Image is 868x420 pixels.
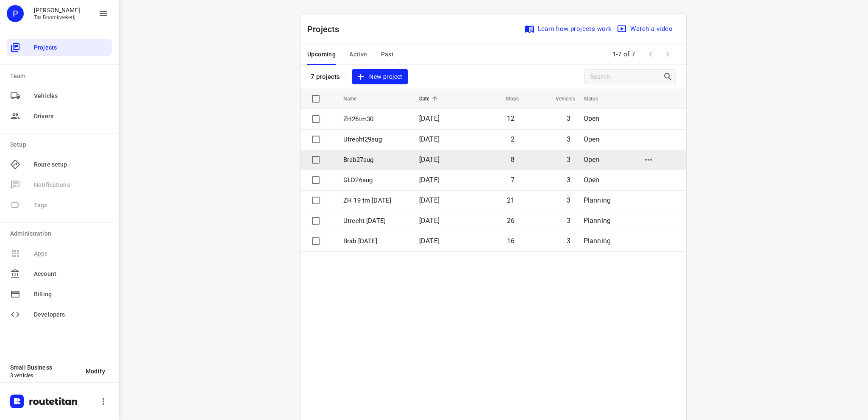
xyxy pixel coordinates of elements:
[419,156,440,164] span: [DATE]
[419,135,440,143] span: [DATE]
[34,310,108,319] span: Developers
[507,114,515,122] span: 12
[511,176,515,184] span: 7
[381,49,394,60] span: Past
[34,7,80,14] p: Peter Tas
[584,114,600,122] span: Open
[34,112,108,121] span: Drivers
[419,217,440,225] span: [DATE]
[567,196,570,204] span: 3
[7,108,112,125] div: Drivers
[349,49,367,60] span: Active
[343,175,406,185] p: GLD26aug
[545,94,575,104] span: Vehicles
[584,94,609,104] span: Status
[567,114,570,122] span: 3
[419,237,440,245] span: [DATE]
[567,176,570,184] span: 3
[34,14,80,20] p: Tas Boomkwekerij
[642,46,659,63] span: Previous Page
[7,5,24,22] div: P
[34,92,108,100] span: Vehicles
[7,306,112,323] div: Developers
[567,156,570,164] span: 3
[7,265,112,282] div: Account
[419,94,441,104] span: Date
[7,286,112,303] div: Billing
[7,243,112,264] span: Available only on our Business plan
[352,69,407,85] button: New project
[584,156,600,164] span: Open
[584,176,600,184] span: Open
[590,70,663,83] input: Search projects
[663,72,676,82] div: Search
[419,196,440,204] span: [DATE]
[567,237,570,245] span: 3
[584,237,611,245] span: Planning
[343,216,406,226] p: Utrecht 22 aug
[511,135,515,143] span: 2
[419,176,440,184] span: [DATE]
[34,160,108,169] span: Route setup
[357,72,402,82] span: New project
[7,195,112,215] span: Available only on our Business plan
[659,46,676,63] span: Next Page
[10,373,79,378] p: 3 vehicles
[495,94,519,104] span: Stops
[343,94,368,104] span: Name
[507,196,515,204] span: 21
[567,135,570,143] span: 3
[419,114,440,122] span: [DATE]
[7,87,112,104] div: Vehicles
[34,43,108,52] span: Projects
[34,270,108,278] span: Account
[79,364,112,379] button: Modify
[567,217,570,225] span: 3
[7,39,112,56] div: Projects
[343,135,406,145] p: Utrecht29aug
[10,229,112,238] p: Administration
[311,73,340,81] p: 7 projects
[584,196,611,204] span: Planning
[507,237,515,245] span: 16
[343,196,406,206] p: ZH 19 tm [DATE]
[511,156,515,164] span: 8
[584,135,600,143] span: Open
[584,217,611,225] span: Planning
[307,49,336,60] span: Upcoming
[10,140,112,149] p: Setup
[34,290,108,299] span: Billing
[7,175,112,195] span: Available only on our Business plan
[307,23,346,36] p: Projects
[507,217,515,225] span: 26
[609,45,639,64] span: 1-7 of 7
[7,156,112,173] div: Route setup
[343,155,406,165] p: Brab27aug
[343,236,406,246] p: Brab 20 aug
[10,72,112,81] p: Team
[10,364,79,371] p: Small Business
[343,114,406,124] p: ZH26tm30
[86,368,105,375] span: Modify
